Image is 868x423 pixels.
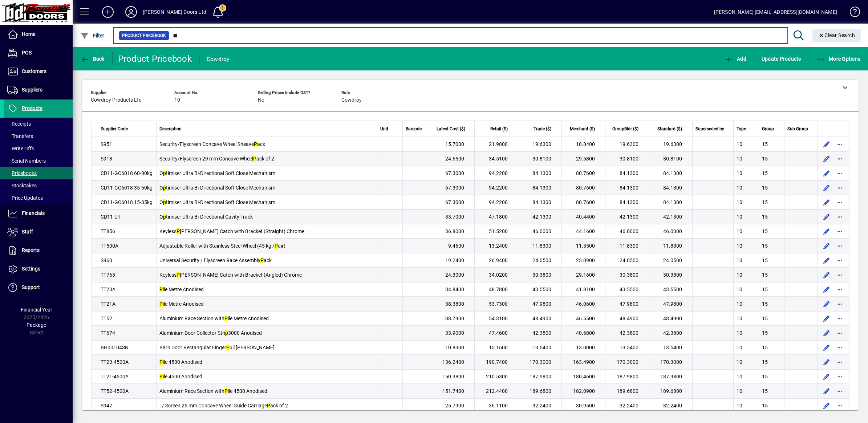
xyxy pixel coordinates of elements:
em: P [260,257,264,263]
span: Financials [22,210,45,216]
td: 84.1300 [518,180,562,195]
td: 48.7800 [475,282,518,297]
span: CD11-UT [101,214,121,220]
button: More options [834,313,845,324]
button: Edit [820,327,832,339]
span: 15 [762,316,768,321]
span: 10 [174,97,180,103]
button: Edit [820,385,832,397]
button: Edit [820,240,832,252]
td: 190.7400 [475,355,518,369]
span: 150.3800 [442,374,464,379]
span: Products [22,105,42,111]
td: 163.4900 [562,355,605,369]
button: Edit [820,153,832,164]
td: 42.3800 [649,326,693,340]
span: Suppliers [22,87,42,93]
td: 13.5400 [649,340,693,355]
em: P [226,345,230,350]
a: Home [4,25,73,44]
a: Pricebooks [4,167,73,179]
a: Customers [4,62,73,81]
span: TT765 [101,272,115,278]
a: Reports [4,241,73,260]
span: CD11-GC6018 60-80kg [101,170,153,176]
span: Standard ($) [657,126,682,132]
span: ile Metre Anodised [159,286,204,292]
a: Support [4,278,73,297]
button: More options [834,327,845,339]
span: TT21-4500A [101,374,129,379]
span: 15.7000 [445,141,464,147]
button: More options [834,240,845,252]
span: Stocktakes [7,183,37,188]
span: Reports [22,247,40,253]
span: 15 [762,214,768,220]
td: 84.1300 [649,180,693,195]
td: 26.9400 [475,253,518,268]
td: 23.0900 [562,253,605,268]
td: 29.5800 [562,151,605,166]
a: Serial Numbers [4,155,73,167]
span: More Options [816,56,861,62]
td: 46.0600 [562,297,605,311]
td: 210.5300 [475,369,518,384]
a: Receipts [4,118,73,130]
button: More options [834,356,845,368]
span: Supplier Code [101,126,128,132]
span: 10 [737,170,742,176]
span: Aluminium Door Collector Stri 3000 Anodised [159,330,262,336]
div: Cowdroy [207,53,230,65]
button: More options [834,298,845,310]
span: 10 [737,257,742,263]
span: 10 [737,330,742,336]
a: Stocktakes [4,179,73,192]
span: 10 [737,286,742,292]
button: More options [834,400,845,411]
span: Keyless [PERSON_NAME] Catch with Bracket (Straight) Chrome [159,228,304,234]
td: 46.5500 [562,311,605,326]
td: 84.1300 [649,166,693,180]
span: 15 [762,170,768,176]
td: 11.8300 [518,239,562,253]
td: 34.0200 [475,268,518,282]
em: P [254,141,257,147]
td: 170.3000 [605,355,649,369]
td: 84.1300 [649,195,693,210]
td: 11.8300 [649,239,693,253]
td: 187.9800 [518,369,562,384]
span: S951 [101,141,112,147]
span: 67.3000 [445,170,464,176]
button: Edit [820,313,832,324]
span: 15 [762,243,768,249]
a: Knowledge Base [844,1,859,25]
span: 15 [762,257,768,263]
span: Barn Door Rectangular Finger ull [PERSON_NAME] [159,345,275,350]
span: 15 [762,286,768,292]
span: Filter [80,33,105,38]
em: P [159,374,163,379]
a: Transfers [4,130,73,142]
span: Latest Cost ($) [437,126,465,132]
td: 46.0000 [605,224,649,239]
td: 42.1300 [518,210,562,224]
span: ile Metre Anodised [159,301,204,307]
td: 84.1300 [518,166,562,180]
span: TT21A [101,301,115,307]
td: 30.3800 [649,268,693,282]
td: 40.4400 [562,210,605,224]
span: Type [737,126,746,132]
span: 15 [762,199,768,205]
button: Edit [820,371,832,382]
button: More options [834,167,845,179]
td: 53.7300 [475,297,518,311]
em: p [163,185,166,191]
td: 30.3800 [518,268,562,282]
span: 9.4600 [448,243,464,249]
span: S960 [101,257,112,263]
em: p [163,170,166,176]
td: 80.7600 [562,195,605,210]
td: 43.5500 [649,282,693,297]
td: 13.5400 [605,340,649,355]
td: 94.2200 [475,166,518,180]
